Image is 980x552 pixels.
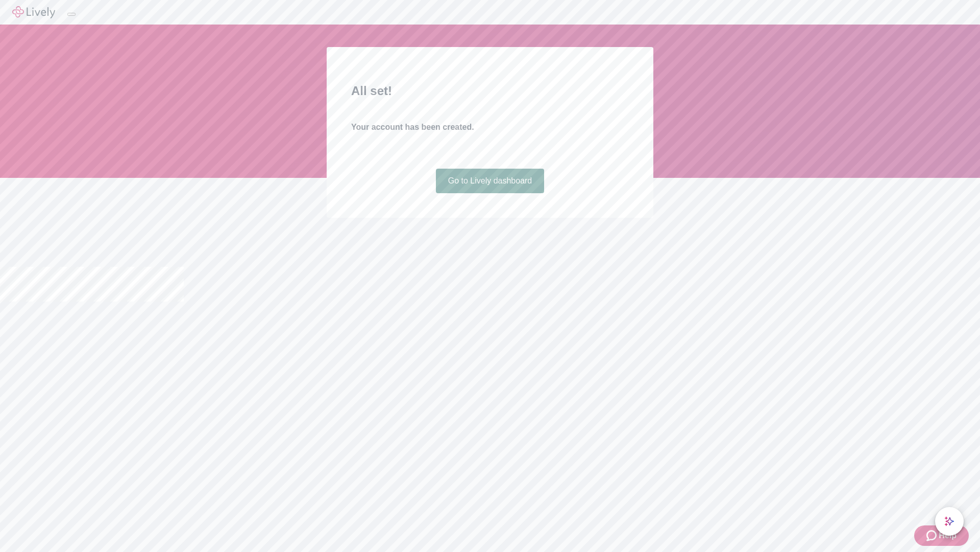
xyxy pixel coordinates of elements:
[436,169,545,193] a: Go to Lively dashboard
[939,530,957,542] span: Help
[67,13,76,16] button: Log out
[351,121,629,133] h4: Your account has been created.
[935,507,964,536] button: chat
[926,530,939,542] svg: Zendesk support icon
[12,6,55,18] img: Lively
[351,82,629,100] h2: All set!
[944,516,954,526] svg: Lively AI Assistant
[914,525,969,546] button: Zendesk support iconHelp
